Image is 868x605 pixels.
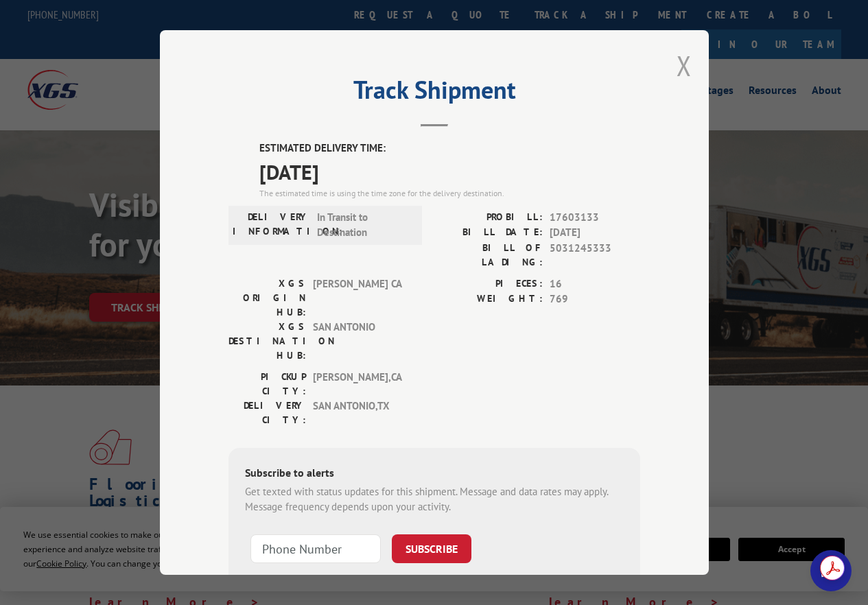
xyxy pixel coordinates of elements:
[434,276,543,292] label: PIECES:
[245,572,269,585] strong: Note:
[434,210,543,226] label: PROBILL:
[434,292,543,307] label: WEIGHT:
[434,241,543,270] label: BILL OF LADING:
[228,80,640,106] h2: Track Shipment
[259,187,640,200] div: The estimated time is using the time zone for the delivery destination.
[313,399,406,427] span: SAN ANTONIO , TX
[245,484,624,515] div: Get texted with status updates for this shipment. Message and data rates may apply. Message frequ...
[317,210,410,241] span: In Transit to Destination
[250,534,381,563] input: Phone Number
[228,320,306,363] label: XGS DESTINATION HUB:
[228,399,306,427] label: DELIVERY CITY:
[550,276,640,292] span: 16
[677,47,692,84] button: Close modal
[550,241,640,270] span: 5031245333
[550,225,640,241] span: [DATE]
[313,276,406,320] span: [PERSON_NAME] CA
[228,370,306,399] label: PICKUP CITY:
[245,464,624,484] div: Subscribe to alerts
[313,370,406,399] span: [PERSON_NAME] , CA
[313,320,406,363] span: SAN ANTONIO
[259,141,640,156] label: ESTIMATED DELIVERY TIME:
[259,156,640,187] span: [DATE]
[550,210,640,226] span: 17603133
[434,225,543,241] label: BILL DATE:
[233,210,310,241] label: DELIVERY INFORMATION:
[228,276,306,320] label: XGS ORIGIN HUB:
[392,534,471,563] button: SUBSCRIBE
[810,550,852,591] div: Open chat
[550,292,640,307] span: 769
